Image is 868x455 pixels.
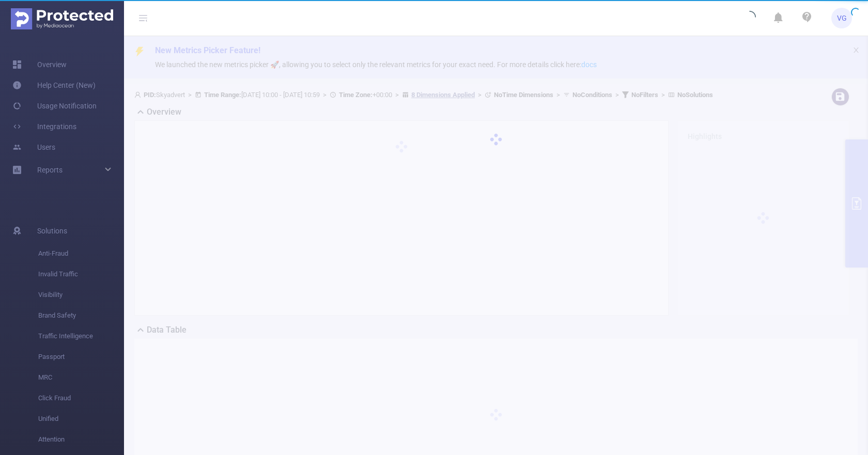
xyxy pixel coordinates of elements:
[38,388,124,409] span: Click Fraud
[38,326,124,347] span: Traffic Intelligence
[12,75,96,96] a: Help Center (New)
[38,285,124,305] span: Visibility
[12,137,55,158] a: Users
[38,305,124,326] span: Brand Safety
[38,243,124,264] span: Anti-Fraud
[37,221,67,241] span: Solutions
[12,96,97,116] a: Usage Notification
[38,347,124,367] span: Passport
[38,429,124,450] span: Attention
[837,8,847,28] span: VG
[743,11,756,25] i: icon: loading
[37,166,63,174] span: Reports
[37,160,63,180] a: Reports
[38,367,124,388] span: MRC
[12,116,76,137] a: Integrations
[12,54,67,75] a: Overview
[11,8,113,29] img: Protected Media
[38,264,124,285] span: Invalid Traffic
[38,409,124,429] span: Unified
